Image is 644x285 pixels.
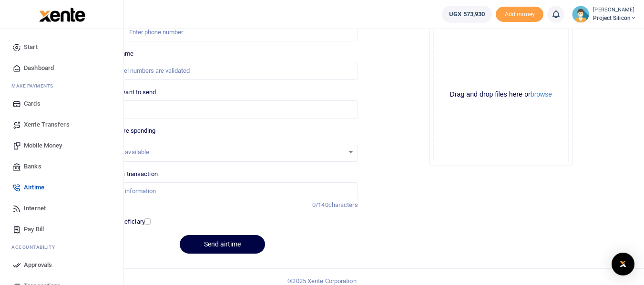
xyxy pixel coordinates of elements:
[442,6,492,23] a: UGX 573,930
[531,91,552,98] button: browse
[8,240,116,255] li: Ac
[496,7,543,22] span: Add money
[39,8,85,22] img: logo-large
[87,23,358,41] input: Enter phone number
[24,162,41,171] span: Banks
[87,62,358,80] input: MTN & Airtel numbers are validated
[24,42,38,52] span: Start
[612,253,634,275] div: Open Intercom Messenger
[38,10,85,18] a: logo-small logo-large logo-large
[496,7,543,22] li: Toup your wallet
[94,147,344,157] div: No options available.
[438,6,496,23] li: Wallet ballance
[8,198,116,219] a: Internet
[8,114,116,135] a: Xente Transfers
[8,135,116,156] a: Mobile Money
[24,225,44,234] span: Pay Bill
[24,63,54,73] span: Dashboard
[24,141,62,150] span: Mobile Money
[87,100,358,118] input: UGX
[24,260,52,270] span: Approvals
[19,244,55,251] span: countability
[8,177,116,198] a: Airtime
[312,201,328,208] span: 0/140
[572,6,636,23] a: profile-user [PERSON_NAME] Project Silicon
[429,23,572,166] div: File Uploader
[434,90,568,99] div: Drag and drop files here or
[16,82,53,89] span: ake Payments
[572,6,589,23] img: profile-user
[449,10,485,19] span: UGX 573,930
[8,219,116,240] a: Pay Bill
[24,120,70,129] span: Xente Transfers
[8,255,116,275] a: Approvals
[8,58,116,79] a: Dashboard
[328,201,358,208] span: characters
[8,79,116,93] li: M
[496,10,543,17] a: Add money
[180,235,265,254] button: Send airtime
[8,156,116,177] a: Banks
[8,93,116,114] a: Cards
[8,37,116,58] a: Start
[87,182,358,200] input: Enter extra information
[24,99,41,108] span: Cards
[593,6,636,14] small: [PERSON_NAME]
[24,204,46,213] span: Internet
[593,14,636,22] span: Project Silicon
[24,183,44,192] span: Airtime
